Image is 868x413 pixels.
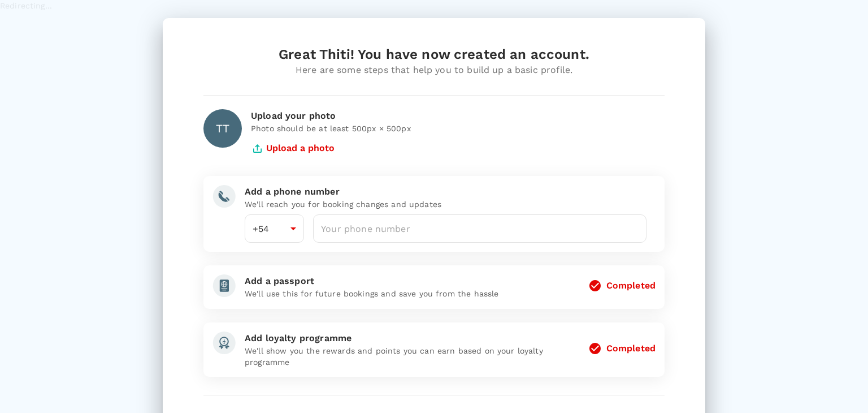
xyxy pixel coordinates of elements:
p: Photo should be at least 500px × 500px [251,123,665,134]
img: add-passport [212,274,236,297]
div: TT [203,109,242,148]
div: Completed [606,279,656,292]
div: Add a passport [245,274,579,288]
p: We'll show you the rewards and points you can earn based on your loyalty programme [245,345,579,368]
input: Your phone number [313,214,646,243]
div: +54 [245,214,304,243]
div: Great Thiti! You have now created an account. [203,45,665,63]
div: Here are some steps that help you to build up a basic profile. [203,63,665,77]
span: +54 [253,223,269,234]
div: Add a phone number [245,185,646,199]
img: add-phone-number [212,185,236,208]
p: We'll use this for future bookings and save you from the hassle [245,288,579,299]
button: Upload a photo [251,134,335,162]
div: Upload your photo [251,109,665,123]
p: We'll reach you for booking changes and updates [245,199,646,210]
img: add-loyalty [212,332,236,354]
div: Add loyalty programme [245,332,579,345]
div: Completed [606,342,656,355]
